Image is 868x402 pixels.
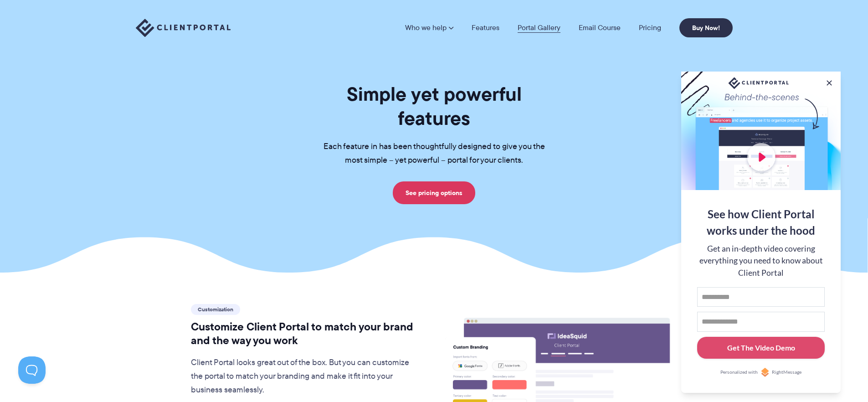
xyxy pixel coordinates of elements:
[191,320,421,347] h2: Customize Client Portal to match your brand and the way you work
[309,82,560,130] h1: Simple yet powerful features
[518,24,560,31] a: Portal Gallery
[579,24,621,31] a: Email Course
[18,356,46,384] iframe: Toggle Customer Support
[772,369,801,376] span: RightMessage
[191,356,421,397] p: Client Portal looks great out of the box. But you can customize the portal to match your branding...
[697,368,825,377] a: Personalized withRightMessage
[697,337,825,359] button: Get The Video Demo
[639,24,661,31] a: Pricing
[727,342,795,353] div: Get The Video Demo
[679,18,733,37] a: Buy Now!
[309,140,560,167] p: Each feature in has been thoughtfully designed to give you the most simple – yet powerful – porta...
[697,243,825,279] div: Get an in-depth video covering everything you need to know about Client Portal
[760,368,770,377] img: Personalized with RightMessage
[697,206,825,239] div: See how Client Portal works under the hood
[720,369,758,376] span: Personalized with
[405,24,453,31] a: Who we help
[191,304,240,315] span: Customization
[393,181,475,204] a: See pricing options
[472,24,499,31] a: Features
